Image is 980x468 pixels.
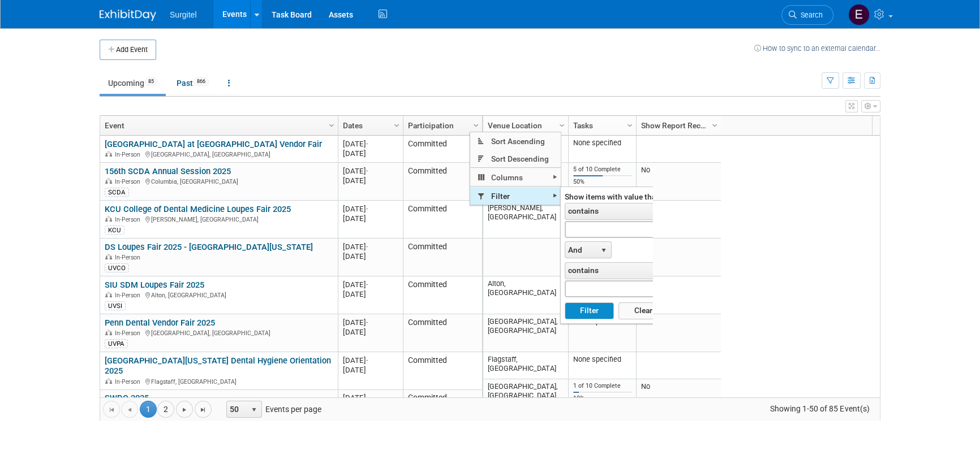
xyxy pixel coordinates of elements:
[121,401,138,418] a: Go to the previous page
[199,405,208,414] span: Go to the last page
[105,318,215,328] a: Penn Dental Vendor Fair 2025
[471,121,480,130] span: Column Settings
[403,136,482,163] td: Committed
[565,203,652,219] span: contains
[470,150,561,167] span: Sort Descending
[115,151,144,158] span: In-Person
[145,77,157,86] span: 85
[105,254,112,259] img: In-Person Event
[343,318,398,327] div: [DATE]
[797,11,823,19] span: Search
[636,163,721,201] td: No
[105,330,112,335] img: In-Person Event
[343,242,398,252] div: [DATE]
[573,138,632,148] div: None specified
[483,352,568,379] td: Flagstaff, [GEOGRAPHIC_DATA]
[636,379,721,417] td: No
[100,72,166,94] a: Upcoming85
[105,139,322,149] a: [GEOGRAPHIC_DATA] at [GEOGRAPHIC_DATA] Vendor Fair
[403,163,482,201] td: Committed
[366,167,368,175] span: -
[105,393,149,403] a: SWDC 2025
[100,40,156,60] button: Add Event
[760,401,880,417] span: Showing 1-50 of 85 Event(s)
[115,254,144,261] span: In-Person
[105,214,333,224] div: [PERSON_NAME], [GEOGRAPHIC_DATA]
[105,176,333,186] div: Columbia, [GEOGRAPHIC_DATA]
[408,116,475,135] a: Participation
[391,116,403,133] a: Column Settings
[343,365,398,375] div: [DATE]
[573,166,632,174] div: 5 of 10 Complete
[781,5,833,25] a: Search
[105,356,331,376] a: [GEOGRAPHIC_DATA][US_STATE] Dental Hygiene Orientation 2025
[343,204,398,214] div: [DATE]
[115,292,144,299] span: In-Person
[470,168,561,186] span: Columns
[105,151,112,157] img: In-Person Event
[115,178,144,185] span: In-Person
[343,149,398,158] div: [DATE]
[403,390,482,428] td: Committed
[103,401,120,418] a: Go to the first page
[565,242,596,258] span: And
[366,280,368,289] span: -
[343,139,398,149] div: [DATE]
[573,178,632,186] div: 50%
[105,290,333,300] div: Alton, [GEOGRAPHIC_DATA]
[105,376,333,386] div: Flagstaff, [GEOGRAPHIC_DATA]
[470,132,561,150] span: Sort Ascending
[343,252,398,261] div: [DATE]
[157,401,174,418] a: 2
[343,393,398,402] div: [DATE]
[227,401,246,417] span: 50
[105,204,291,214] a: KCU College of Dental Medicine Loupes Fair 2025
[212,401,333,418] span: Events per page
[105,263,129,272] div: UVCO
[754,44,880,53] a: How to sync to an external calendar...
[483,201,568,239] td: [PERSON_NAME], [GEOGRAPHIC_DATA]
[488,116,561,135] a: Venue Location
[565,263,652,279] span: contains
[599,246,608,255] span: select
[105,226,124,235] div: KCU
[105,328,333,337] div: [GEOGRAPHIC_DATA], [GEOGRAPHIC_DATA]
[343,116,396,135] a: Dates
[140,401,157,418] span: 1
[483,314,568,352] td: [GEOGRAPHIC_DATA], [GEOGRAPHIC_DATA]
[327,121,336,130] span: Column Settings
[343,176,398,185] div: [DATE]
[483,379,568,417] td: [GEOGRAPHIC_DATA], [GEOGRAPHIC_DATA]
[366,393,368,402] span: -
[636,201,721,239] td: No
[115,216,144,223] span: In-Person
[573,382,632,390] div: 1 of 10 Complete
[848,4,870,25] img: Event Coordinator
[483,276,568,314] td: Alton, [GEOGRAPHIC_DATA]
[105,149,333,159] div: [GEOGRAPHIC_DATA], [GEOGRAPHIC_DATA]
[343,280,398,289] div: [DATE]
[573,116,629,135] a: Tasks
[641,116,713,135] a: Show Report Received
[107,405,116,414] span: Go to the first page
[470,116,483,133] a: Column Settings
[366,242,368,251] span: -
[403,276,482,314] td: Committed
[170,10,196,19] span: Surgitel
[176,401,193,418] a: Go to the next page
[105,242,313,252] a: DS Loupes Fair 2025 - [GEOGRAPHIC_DATA][US_STATE]
[168,72,217,94] a: Past866
[105,188,129,197] div: SCDA
[195,401,212,418] a: Go to the last page
[343,327,398,337] div: [DATE]
[180,405,189,414] span: Go to the next page
[403,314,482,352] td: Committed
[343,289,398,299] div: [DATE]
[105,116,330,135] a: Event
[366,140,368,148] span: -
[392,121,401,130] span: Column Settings
[105,178,112,184] img: In-Person Event
[343,356,398,365] div: [DATE]
[343,166,398,176] div: [DATE]
[105,166,231,176] a: 156th SCDA Annual Session 2025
